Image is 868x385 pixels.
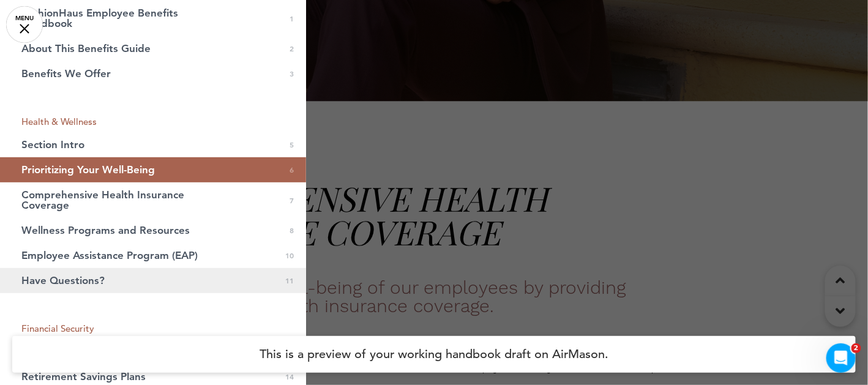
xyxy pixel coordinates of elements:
[21,140,84,150] span: Section Intro
[826,343,856,373] iframe: Intercom live chat
[285,275,294,286] span: 11
[851,343,861,353] span: 2
[6,6,43,43] a: MENU
[21,8,223,29] span: FashionHaus Employee Benefits Handbook
[21,165,155,175] span: Prioritizing Your Well-Being
[290,43,294,54] span: 2
[21,43,151,54] span: About This Benefits Guide
[290,225,294,236] span: 8
[21,69,111,79] span: Benefits We Offer
[290,140,294,150] span: 5
[290,165,294,175] span: 6
[290,13,294,24] span: 1
[21,372,146,382] span: Retirement Savings Plans
[21,275,105,286] span: Have Questions?
[21,250,198,261] span: Employee Assistance Program (EAP)
[285,250,294,261] span: 10
[290,69,294,79] span: 3
[12,336,856,373] h4: This is a preview of your working handbook draft on AirMason.
[21,190,223,211] span: Comprehensive Health Insurance Coverage
[290,195,294,206] span: 7
[21,225,190,236] span: Wellness Programs and Resources
[285,372,294,382] span: 14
